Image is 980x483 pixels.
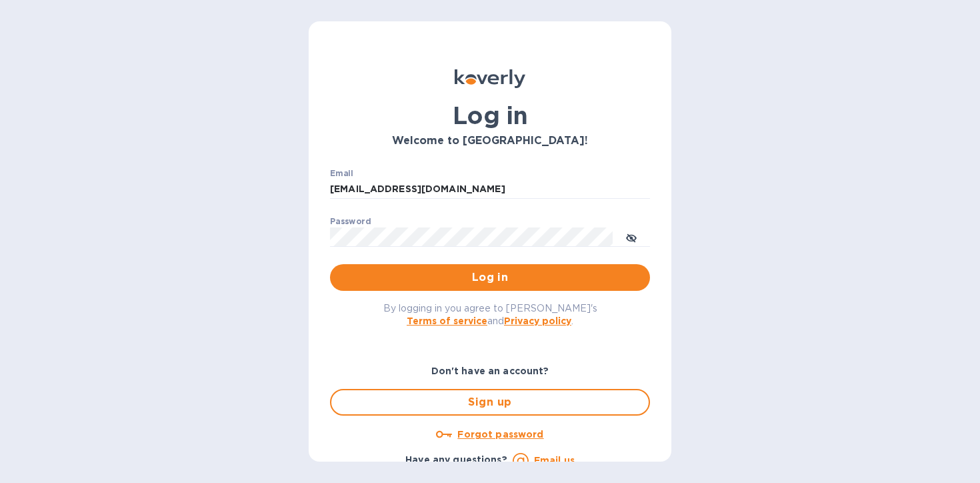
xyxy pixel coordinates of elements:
[405,454,507,465] b: Have any questions?
[330,217,371,225] label: Password
[330,135,650,147] h3: Welcome to [GEOGRAPHIC_DATA]!
[330,264,650,291] button: Log in
[342,394,638,410] span: Sign up
[341,270,639,286] span: Log in
[407,316,487,326] a: Terms of service
[455,69,525,88] img: Koverly
[330,179,650,199] input: Enter email address
[383,303,597,326] span: By logging in you agree to [PERSON_NAME]'s and .
[534,455,575,466] a: Email us
[618,223,645,250] button: toggle password visibility
[431,366,549,376] b: Don't have an account?
[457,429,543,440] u: Forgot password
[330,169,353,177] label: Email
[330,101,650,129] h1: Log in
[504,316,571,326] a: Privacy policy
[330,389,650,416] button: Sign up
